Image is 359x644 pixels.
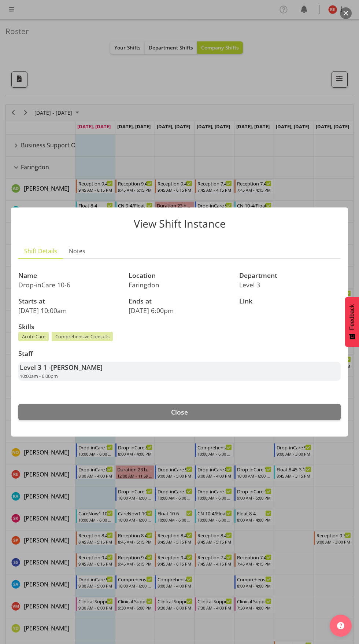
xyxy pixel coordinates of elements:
span: Shift Details [24,247,57,255]
p: View Shift Instance [18,218,341,229]
button: Feedback - Show survey [345,297,359,347]
p: [DATE] 6:00pm [129,306,230,314]
p: Drop-inCare 10-6 [18,281,120,289]
span: Comprehensive Consults [55,333,110,340]
button: Close [18,404,341,420]
img: help-xxl-2.png [337,622,344,629]
h3: Department [239,272,341,279]
span: Feedback [349,304,355,330]
h3: Starts at [18,298,120,305]
p: [DATE] 10:00am [18,306,120,314]
h3: Ends at [129,298,230,305]
p: Faringdon [129,281,230,289]
span: Close [171,408,188,416]
h3: Name [18,272,120,279]
span: [PERSON_NAME] [51,363,103,372]
h3: Link [239,298,341,305]
span: 10:00am - 6:00pm [20,373,58,379]
span: Notes [69,247,85,255]
h3: Staff [18,350,341,357]
strong: Level 3 1 - [20,363,103,372]
span: Acute Care [22,333,45,340]
p: Level 3 [239,281,341,289]
h3: Location [129,272,230,279]
h3: Skills [18,323,341,331]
